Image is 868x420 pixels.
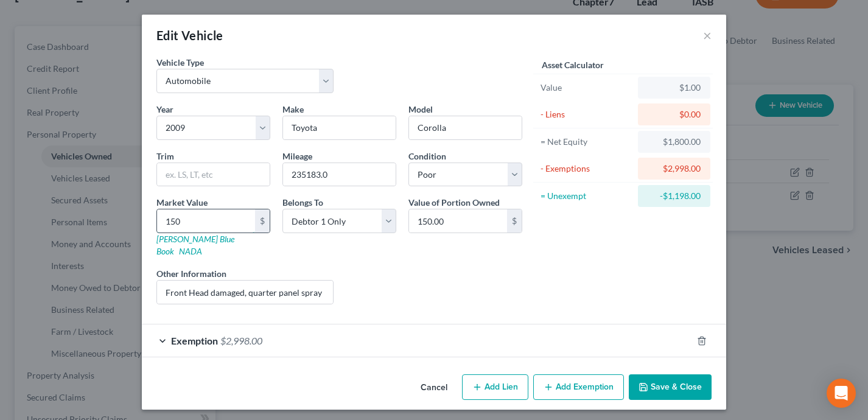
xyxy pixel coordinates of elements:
[409,116,522,139] input: ex. Altima
[282,150,312,163] label: Mileage
[283,116,396,139] input: ex. Nissan
[507,209,522,233] div: $
[827,379,856,408] div: Open Intercom Messenger
[156,103,173,116] label: Year
[220,335,262,346] span: $2,998.00
[408,103,433,116] label: Model
[648,163,701,175] div: $2,998.00
[171,335,218,346] span: Exemption
[156,150,174,163] label: Trim
[408,150,446,163] label: Condition
[156,27,223,44] div: Edit Vehicle
[157,281,333,304] input: (optional)
[156,196,208,209] label: Market Value
[541,108,632,121] div: - Liens
[411,376,457,400] button: Cancel
[541,136,632,148] div: = Net Equity
[157,163,270,186] input: ex. LS, LT, etc
[255,209,270,233] div: $
[542,58,604,71] label: Asset Calculator
[533,374,624,400] button: Add Exemption
[283,163,396,186] input: --
[179,246,202,256] a: NADA
[648,136,701,148] div: $1,800.00
[156,267,226,280] label: Other Information
[648,82,701,94] div: $1.00
[408,196,500,209] label: Value of Portion Owned
[157,209,255,233] input: 0.00
[648,190,701,202] div: -$1,198.00
[541,163,632,175] div: - Exemptions
[156,56,204,69] label: Vehicle Type
[541,82,632,94] div: Value
[156,234,234,256] a: [PERSON_NAME] Blue Book
[648,108,701,121] div: $0.00
[462,374,528,400] button: Add Lien
[282,104,304,114] span: Make
[282,197,323,208] span: Belongs To
[703,28,712,43] button: ×
[629,374,712,400] button: Save & Close
[409,209,507,233] input: 0.00
[541,190,632,202] div: = Unexempt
